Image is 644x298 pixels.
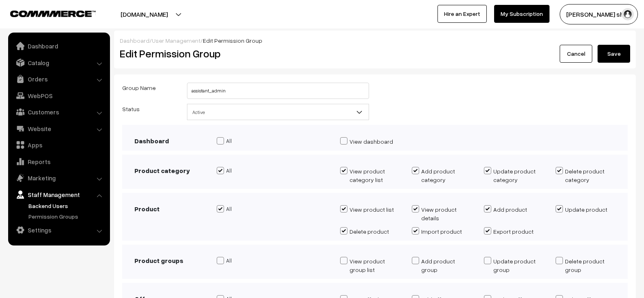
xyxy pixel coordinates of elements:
div: View product category list [349,167,400,184]
a: Marketing [10,171,107,185]
div: All [226,137,232,145]
label: Status [122,105,140,113]
span: Active [187,105,369,119]
div: Add product group [421,257,472,274]
a: Backend Users [26,202,107,210]
label: Group Name [122,83,156,92]
div: View product details [421,205,472,222]
h2: Edit Permission Group [120,47,369,60]
a: Orders [10,72,107,86]
div: Update product [565,205,607,214]
div: / / [120,36,630,45]
span: Edit Permission Group [203,37,262,44]
a: My Subscription [494,5,549,23]
a: Settings [10,223,107,237]
a: User Management [152,37,200,44]
div: View product group list [349,257,400,274]
div: View product list [349,205,394,214]
h3: Product [134,205,204,213]
a: Staff Management [10,187,107,202]
a: Website [10,121,107,136]
div: Delete product category [565,167,615,184]
h3: Dashboard [134,137,204,145]
a: Hire an Expert [437,5,487,23]
div: All [226,205,232,213]
div: Add product category [421,167,472,184]
div: Delete product [349,227,389,236]
button: [DOMAIN_NAME] [92,4,196,24]
button: Save [598,45,630,63]
div: All [226,257,232,265]
div: Import product [421,227,462,236]
div: Export product [493,227,534,236]
a: COMMMERCE [10,8,81,18]
a: Reports [10,154,107,169]
div: All [226,167,232,175]
a: Dashboard [120,37,149,44]
a: Permission Groups [26,212,107,221]
div: Update product category [493,167,544,184]
div: Add product [493,205,527,214]
button: [PERSON_NAME] sha… [560,4,638,24]
a: Customers [10,105,107,119]
a: Dashboard [10,39,107,53]
a: Catalog [10,55,107,70]
span: Active [187,104,369,120]
div: View dashboard [349,137,393,146]
img: user [622,8,634,20]
h3: Product category [134,167,204,175]
a: Apps [10,138,107,152]
div: Update product group [493,257,544,274]
div: Delete product group [565,257,615,274]
a: WebPOS [10,88,107,103]
input: Group Name [187,83,369,99]
a: Cancel [560,45,592,63]
h3: Product groups [134,257,204,265]
img: COMMMERCE [10,11,96,17]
